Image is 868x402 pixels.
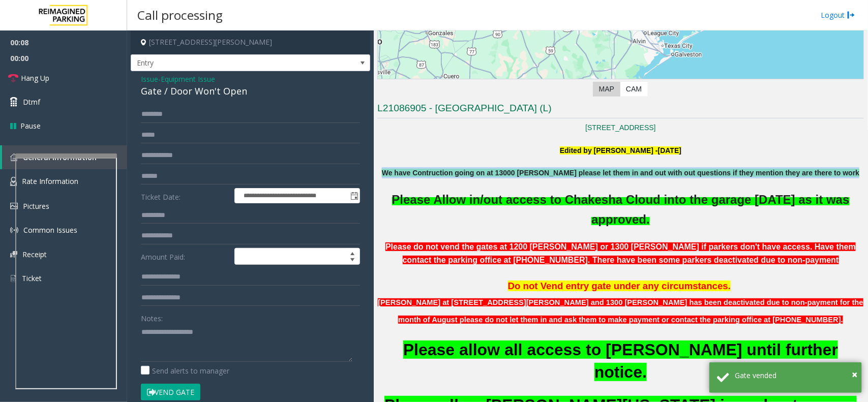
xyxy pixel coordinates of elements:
img: 'icon' [10,274,17,283]
span: × [852,367,857,381]
span: Hang Up [21,73,49,83]
img: 'icon' [10,153,18,161]
font: Edited by [PERSON_NAME] -[DATE] [560,146,681,154]
button: Vend Gate [141,384,200,401]
span: /out access to Chakesha Cloud into the garage [DATE] as it was approved. [480,193,849,226]
h3: L21086905 - [GEOGRAPHIC_DATA] (L) [377,102,864,118]
span: - [158,74,215,84]
a: General Information [2,145,127,169]
h3: Call processing [132,3,228,27]
span: Decrease value [345,257,360,265]
div: Gate vended [735,370,854,381]
span: Toggle popup [348,189,360,203]
span: Please A [392,193,442,206]
img: 'icon' [10,203,18,209]
label: Notes: [141,310,163,324]
span: Dtmf [23,97,40,107]
div: Gate / Door Won't Open [141,84,360,98]
img: logout [847,10,855,20]
img: 'icon' [10,177,17,186]
span: Increase value [345,249,360,257]
span: Issue [141,74,158,84]
font: [PERSON_NAME] at [STREET_ADDRESS][PERSON_NAME] and 1300 [PERSON_NAME] has been deactivated due to... [378,298,863,323]
a: Logout [821,10,855,20]
label: Ticket Date: [138,188,232,203]
label: Map [593,82,620,97]
label: Send alerts to manager [141,365,229,376]
span: Equipment Issue [161,74,215,84]
span: Pause [20,120,41,131]
label: Amount Paid: [138,248,232,265]
span: Entry [131,55,322,71]
a: [STREET_ADDRESS] [585,123,655,132]
h4: [STREET_ADDRESS][PERSON_NAME] [131,30,370,54]
span: Please do not vend the gates at 1200 [PERSON_NAME] or 1300 [PERSON_NAME] if parkers don't have ac... [385,242,856,264]
img: 'icon' [10,251,17,258]
span: General Information [23,152,97,162]
span: llow in [442,193,481,207]
span: Do not Vend entry gate under any circumstances. [508,281,731,291]
label: CAM [620,82,648,97]
button: Close [852,367,857,382]
img: 'icon' [10,226,18,234]
b: We have Contruction going on at 13000 [PERSON_NAME] please let them in and out with out questions... [382,169,859,177]
span: Please allow all access to [PERSON_NAME] until further notice. [403,341,838,381]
